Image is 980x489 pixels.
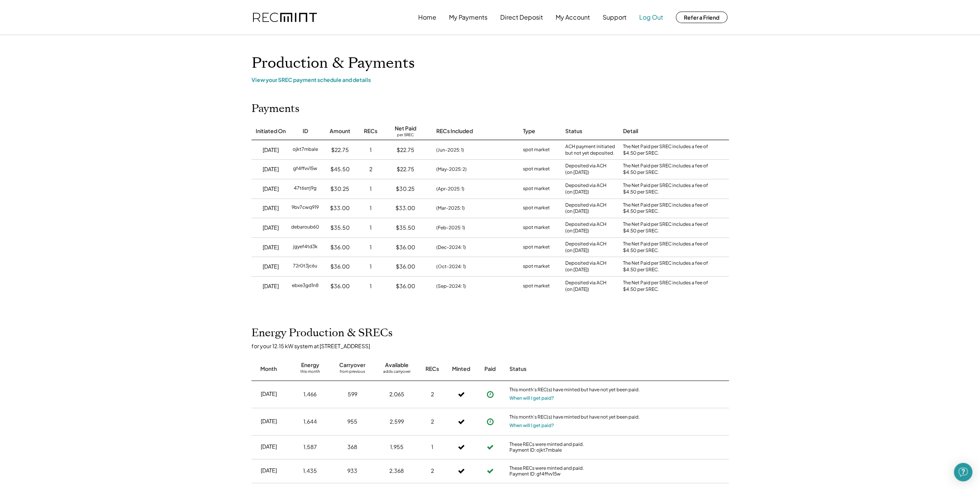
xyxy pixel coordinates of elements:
div: 1 [370,224,372,232]
div: 1 [370,263,372,270]
div: this month [300,369,320,377]
div: This month's REC(s) have minted but have not yet been paid. [509,414,640,422]
div: 1,466 [303,391,317,398]
div: $35.50 [330,224,350,232]
div: The Net Paid per SREC includes a fee of $4.50 per SREC. [623,202,712,215]
div: The Net Paid per SREC includes a fee of $4.50 per SREC. [623,280,712,293]
div: Deposited via ACH (on [DATE]) [565,280,606,293]
div: $33.00 [395,204,415,212]
div: [DATE] [263,165,279,173]
div: Deposited via ACH (on [DATE]) [565,241,606,254]
div: (Feb-2025: 1) [436,224,465,231]
div: 1 [370,244,372,251]
div: [DATE] [261,417,277,425]
div: This month's REC(s) have minted but have not yet been paid. [509,387,640,394]
div: Net Paid [395,125,416,132]
div: $30.25 [396,185,415,193]
div: spot market [523,185,550,193]
div: (Sep-2024: 1) [436,283,466,290]
div: 1,587 [303,443,317,451]
div: Detail [623,127,638,135]
div: 1,644 [303,418,317,426]
div: 2 [431,418,434,426]
div: 2 [369,165,372,173]
div: ID [303,127,308,135]
button: Direct Deposit [500,10,543,25]
div: [DATE] [263,282,279,290]
div: RECs Included [436,127,473,135]
div: spot market [523,204,550,212]
button: Home [418,10,436,25]
div: Month [260,365,277,373]
div: RECs [426,365,439,373]
div: 1 [370,282,372,290]
div: 1 [370,185,372,193]
div: (May-2025: 2) [436,166,467,173]
div: $35.50 [396,224,415,232]
div: Carryover [339,361,365,369]
div: 72r0t3jc6u [293,263,317,270]
div: Deposited via ACH (on [DATE]) [565,202,606,215]
div: jgyef4td3k [293,244,318,251]
div: The Net Paid per SREC includes a fee of $4.50 per SREC. [623,221,712,234]
div: [DATE] [263,263,279,270]
button: When will I get paid? [509,422,554,429]
div: These RECs were minted and paid. Payment ID: gf4ffvv15w [509,465,640,477]
div: $36.00 [396,263,415,270]
div: 2,368 [389,467,404,475]
div: ACH payment initiated but not yet deposited. [565,144,615,157]
div: [DATE] [263,224,279,232]
button: My Payments [449,10,487,25]
div: 368 [347,443,357,451]
div: Energy [301,361,319,369]
div: [DATE] [261,390,277,398]
div: 2 [431,467,434,475]
div: $22.75 [397,165,414,173]
div: from previous [340,369,365,377]
div: $36.00 [330,282,350,290]
div: [DATE] [263,185,279,193]
button: Log Out [639,10,663,25]
div: $36.00 [396,282,415,290]
div: spot market [523,146,550,154]
div: $22.75 [397,146,414,154]
div: Available [385,361,409,369]
div: 1 [431,443,433,451]
div: 2,599 [390,418,404,426]
div: 1,955 [390,443,404,451]
div: per SREC [397,132,414,138]
div: Deposited via ACH (on [DATE]) [565,221,606,234]
div: The Net Paid per SREC includes a fee of $4.50 per SREC. [623,260,712,273]
div: 955 [347,418,357,426]
div: spot market [523,244,550,251]
div: spot market [523,282,550,290]
div: Type [523,127,535,135]
div: debaroub60 [291,224,319,232]
div: Deposited via ACH (on [DATE]) [565,163,606,176]
div: The Net Paid per SREC includes a fee of $4.50 per SREC. [623,182,712,195]
div: 599 [348,391,357,398]
div: Amount [330,127,350,135]
div: gf4ffvv15w [293,165,317,173]
button: Refer a Friend [676,12,727,23]
div: $30.25 [330,185,349,193]
div: Status [565,127,582,135]
img: recmint-logotype%403x.png [253,13,317,22]
div: (Apr-2025: 1) [436,185,464,192]
div: [DATE] [263,244,279,251]
div: $45.50 [330,165,350,173]
div: ebxe3gd1n8 [292,282,319,290]
div: 1 [370,146,372,154]
div: ojkt7mbale [293,146,318,154]
div: View your SREC payment schedule and details [251,76,729,83]
div: 47t6srrj9g [294,185,317,193]
div: (Dec-2024: 1) [436,244,466,251]
div: 933 [347,467,357,475]
h2: Energy Production & SRECs [251,327,393,340]
div: $33.00 [330,204,350,212]
div: Minted [452,365,470,373]
div: [DATE] [261,467,277,474]
div: spot market [523,263,550,270]
button: Payment approved, but not yet initiated. [484,389,496,400]
div: (Mar-2025: 1) [436,205,465,212]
